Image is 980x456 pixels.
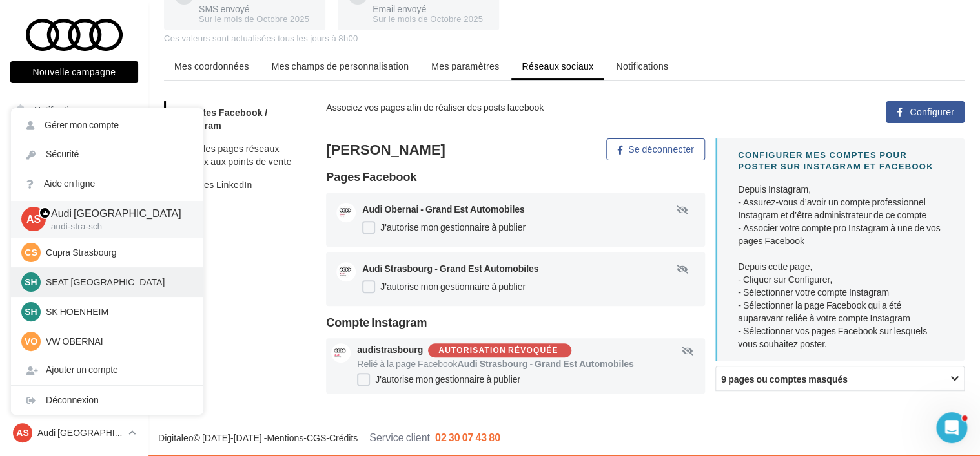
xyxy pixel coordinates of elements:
a: Gérer mon compte [11,111,203,140]
span: Audi Strasbourg - Grand Est Automobiles [457,358,633,369]
a: Sécurité [11,140,203,169]
div: [PERSON_NAME] [326,142,510,157]
div: SMS envoyé [199,5,315,14]
button: Notifications [8,97,136,124]
label: J'autorise mon gestionnaire à publier [362,280,526,293]
div: Ces valeurs sont actualisées tous les jours à 8h00 [164,33,965,44]
span: Mes champs de personnalisation [272,61,409,71]
a: Opérations [8,129,141,156]
div: Email envoyé [373,5,489,14]
p: Audi [GEOGRAPHIC_DATA] [37,426,123,439]
p: Cupra Strasbourg [46,246,188,259]
a: Aide en ligne [11,169,203,198]
span: CS [25,246,37,259]
a: Crédits [329,432,358,443]
span: Notifications [616,61,668,71]
p: VW OBERNAI [46,335,188,348]
div: Depuis Instagram, - Assurez-vous d’avoir un compte professionnel Instagram et d’être administrate... [738,183,944,350]
span: SH [25,276,37,289]
span: Configurer [910,107,954,117]
span: Associez vos pages afin de réaliser des posts facebook [326,102,544,113]
span: AS [26,212,41,227]
a: Visibilité en ligne [8,194,141,221]
span: Notifications [34,104,83,115]
a: CGS [307,432,326,443]
a: Mentions [267,432,303,443]
div: CONFIGURER MES COMPTES POUR POSTER sur instagram et facebook [738,149,944,173]
p: Audi [GEOGRAPHIC_DATA] [51,206,183,221]
div: Compte Instagram [326,316,705,328]
a: PLV et print personnalisable [8,290,141,328]
a: AS Audi [GEOGRAPHIC_DATA] [10,421,138,445]
div: Déconnexion [11,386,203,415]
div: Relié à la page Facebook [357,357,700,370]
span: AS [16,426,28,439]
a: Médiathèque [8,258,141,285]
span: Service client [369,431,430,443]
p: SK HOENHEIM [46,305,188,318]
button: Se déconnecter [606,138,705,160]
span: VO [25,335,37,348]
span: Audi Strasbourg - Grand Est Automobiles [362,263,538,274]
div: Sur le mois de Octobre 2025 [373,14,489,25]
span: Mes coordonnées [174,61,249,71]
span: 9 pages ou comptes masqués [721,373,848,384]
span: Comptes LinkedIn [176,179,252,190]
iframe: Intercom live chat [936,412,967,443]
a: Campagnes [8,226,141,253]
button: Nouvelle campagne [10,61,138,83]
p: audi-stra-sch [51,221,183,233]
span: © [DATE]-[DATE] - - - [158,432,500,443]
div: Ajouter un compte [11,356,203,385]
span: 02 30 07 43 80 [435,431,500,443]
span: Audi Obernai - Grand Est Automobiles [362,204,524,214]
div: Sur le mois de Octobre 2025 [199,14,315,25]
a: Boîte de réception99+ [8,160,141,188]
button: Configurer [886,101,965,123]
label: J'autorise mon gestionnaire à publier [362,221,526,234]
a: Digitaleo [158,432,193,443]
div: Pages Facebook [326,171,705,182]
span: Relier les pages réseaux sociaux aux points de vente [176,143,292,167]
label: J'autorise mon gestionnaire à publier [357,373,520,386]
div: Autorisation révoquée [438,347,558,355]
p: SEAT [GEOGRAPHIC_DATA] [46,276,188,289]
span: audistrasbourg [357,344,423,355]
span: Mes paramètres [431,61,499,71]
span: SH [25,305,37,318]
